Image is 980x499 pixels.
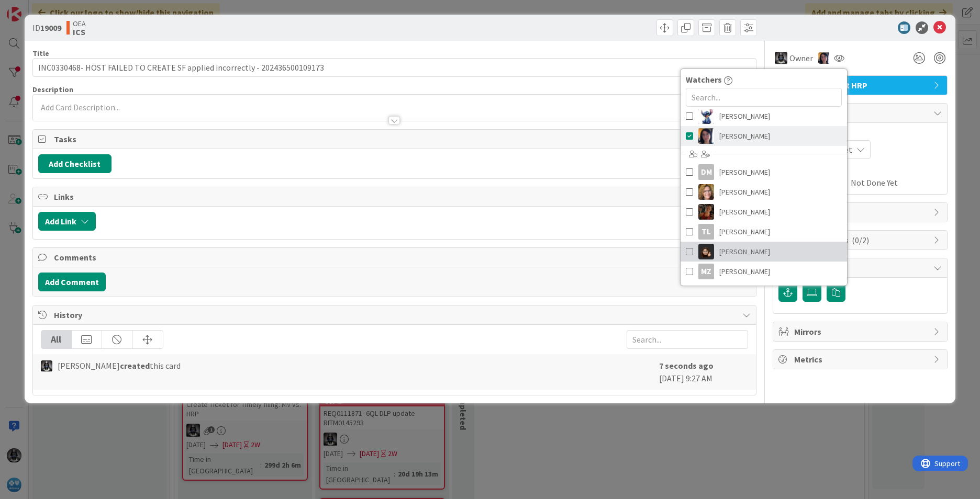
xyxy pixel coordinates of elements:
a: LT[PERSON_NAME] [681,202,847,222]
span: ( 0/2 ) [852,235,869,245]
span: Support [22,2,48,14]
img: KG [41,360,52,372]
span: [PERSON_NAME] [719,164,770,180]
img: TC [818,52,830,64]
img: KG [775,52,787,64]
button: Add Link [38,212,96,231]
span: [PERSON_NAME] [719,128,770,144]
a: ME[PERSON_NAME] [681,106,847,126]
span: Metrics [794,353,928,366]
span: [PERSON_NAME] [719,184,770,200]
img: KS [698,184,714,200]
img: ME [698,108,714,124]
span: [PERSON_NAME] [719,224,770,240]
a: KS[PERSON_NAME] [681,182,847,202]
span: Planned Dates [778,128,942,139]
span: [PERSON_NAME] [719,264,770,279]
span: [PERSON_NAME] this card [58,359,181,372]
input: Search... [686,88,842,107]
b: 19009 [40,22,61,33]
button: Add Comment [38,273,106,291]
div: All [41,331,72,348]
span: History [54,309,737,321]
span: Comments [54,251,737,264]
span: Block [794,206,928,219]
span: Custom Fields [794,234,928,246]
span: Tasks [54,133,737,145]
div: [DATE] 9:27 AM [659,359,748,384]
span: OEA [73,19,86,28]
span: [PERSON_NAME] [719,108,770,124]
span: ID [32,21,61,34]
div: TL [698,224,714,240]
img: LT [698,204,714,220]
span: Actual Dates [778,164,942,175]
b: ICS [73,28,86,36]
b: 7 seconds ago [659,360,714,371]
span: Attachments [794,262,928,274]
b: created [120,360,150,371]
input: type card name here... [32,58,756,77]
button: Add Checklist [38,154,112,173]
span: [PERSON_NAME] [719,204,770,220]
div: mz [698,264,714,279]
a: TC[PERSON_NAME] [681,126,847,146]
span: Watchers [686,73,722,86]
span: Mirrors [794,325,928,338]
span: [PERSON_NAME] [719,244,770,259]
span: Links [54,190,737,203]
span: Description [32,85,73,94]
label: Title [32,49,49,58]
div: DM [698,164,714,180]
span: Dates [794,107,928,119]
img: TC [698,128,714,144]
a: DM[PERSON_NAME] [681,162,847,182]
span: Owner [789,52,813,64]
span: Not Done Yet [851,176,898,189]
img: ZB [698,244,714,259]
input: Search... [627,330,748,349]
a: mz[PERSON_NAME] [681,262,847,281]
span: BlueCard Host HRP [794,79,928,92]
a: TL[PERSON_NAME] [681,222,847,242]
a: ZB[PERSON_NAME] [681,242,847,262]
